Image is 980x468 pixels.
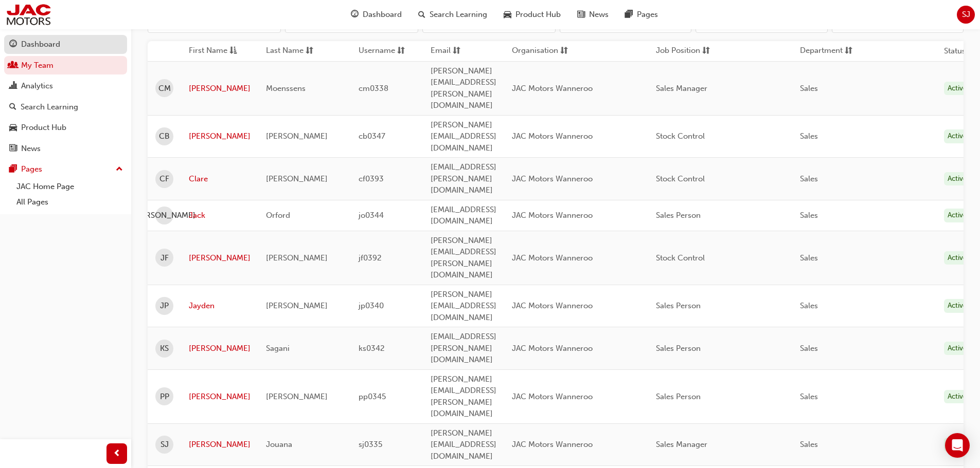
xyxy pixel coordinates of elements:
div: Active [944,172,971,186]
span: sorting-icon [306,45,313,58]
a: [PERSON_NAME] [189,439,251,451]
span: Orford [266,211,290,220]
span: [PERSON_NAME] [266,174,328,183]
span: JAC Motors Wanneroo [512,392,593,401]
span: SJ [161,439,169,451]
span: guage-icon [9,40,17,49]
span: [PERSON_NAME][EMAIL_ADDRESS][DOMAIN_NAME] [431,290,496,322]
span: KS [160,343,169,354]
span: JAC Motors Wanneroo [512,132,593,141]
a: [PERSON_NAME] [189,130,251,142]
span: chart-icon [9,82,17,91]
div: Analytics [21,80,53,92]
span: JAC Motors Wanneroo [512,301,593,310]
span: people-icon [9,61,17,70]
button: Usernamesorting-icon [359,45,415,58]
span: Sales [800,174,818,183]
button: Pages [4,160,127,179]
a: Jack [189,210,251,221]
span: [PERSON_NAME] [266,392,328,401]
span: jo0344 [359,211,384,220]
span: Search Learning [430,9,487,21]
span: news-icon [9,144,17,154]
span: First Name [189,45,227,58]
span: car-icon [504,8,511,21]
button: Job Positionsorting-icon [656,45,712,58]
a: Analytics [4,77,127,96]
span: JF [161,252,169,264]
span: Sales Person [656,344,701,353]
a: [PERSON_NAME] [189,252,251,264]
span: Product Hub [515,9,561,21]
span: CM [158,83,171,95]
span: Dashboard [363,9,402,21]
a: [PERSON_NAME] [189,343,251,354]
span: PP [160,391,169,403]
div: News [21,143,41,155]
span: cm0338 [359,84,388,93]
span: Sales [800,392,818,401]
button: SJ [957,6,975,24]
a: My Team [4,56,127,75]
span: [PERSON_NAME] [266,253,328,263]
span: cb0347 [359,132,385,141]
a: Product Hub [4,118,127,137]
span: Sales Manager [656,440,707,449]
span: pages-icon [9,165,17,174]
a: car-iconProduct Hub [495,4,569,25]
span: Sales [800,253,818,263]
span: [PERSON_NAME][EMAIL_ADDRESS][DOMAIN_NAME] [431,428,496,461]
span: [PERSON_NAME] [134,210,195,221]
img: jac-portal [5,3,52,26]
span: JAC Motors Wanneroo [512,174,593,183]
a: pages-iconPages [617,4,666,25]
span: Sales [800,84,818,93]
span: JAC Motors Wanneroo [512,211,593,220]
div: Dashboard [21,39,60,50]
span: Sales Person [656,392,701,401]
span: Department [800,45,843,58]
span: up-icon [116,163,123,176]
span: [PERSON_NAME][EMAIL_ADDRESS][PERSON_NAME][DOMAIN_NAME] [431,66,496,110]
div: Active [944,82,971,96]
a: Clare [189,173,251,185]
span: search-icon [418,8,425,21]
span: pp0345 [359,392,386,401]
div: Active [944,438,971,452]
span: sorting-icon [453,45,460,58]
span: search-icon [9,103,16,112]
span: Stock Control [656,174,705,183]
span: [PERSON_NAME][EMAIL_ADDRESS][PERSON_NAME][DOMAIN_NAME] [431,375,496,419]
a: search-iconSearch Learning [410,4,495,25]
span: car-icon [9,123,17,133]
span: [EMAIL_ADDRESS][PERSON_NAME][DOMAIN_NAME] [431,162,496,195]
span: Username [359,45,395,58]
span: sorting-icon [702,45,710,58]
span: jp0340 [359,301,384,310]
span: prev-icon [113,447,121,460]
span: Sagani [266,344,290,353]
div: Active [944,129,971,143]
span: JAC Motors Wanneroo [512,344,593,353]
span: sorting-icon [845,45,852,58]
span: [PERSON_NAME] [266,132,328,141]
span: JAC Motors Wanneroo [512,440,593,449]
span: cf0393 [359,174,384,183]
span: JAC Motors Wanneroo [512,84,593,93]
span: JAC Motors Wanneroo [512,253,593,263]
a: guage-iconDashboard [343,4,410,25]
span: news-icon [577,8,585,21]
span: Sales [800,440,818,449]
div: Pages [21,163,42,175]
span: sorting-icon [397,45,405,58]
button: First Nameasc-icon [189,45,245,58]
a: [PERSON_NAME] [189,83,251,95]
span: Organisation [512,45,558,58]
div: Active [944,251,971,265]
a: [PERSON_NAME] [189,391,251,403]
span: Email [431,45,451,58]
button: Organisationsorting-icon [512,45,568,58]
span: sorting-icon [560,45,568,58]
a: News [4,139,127,158]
